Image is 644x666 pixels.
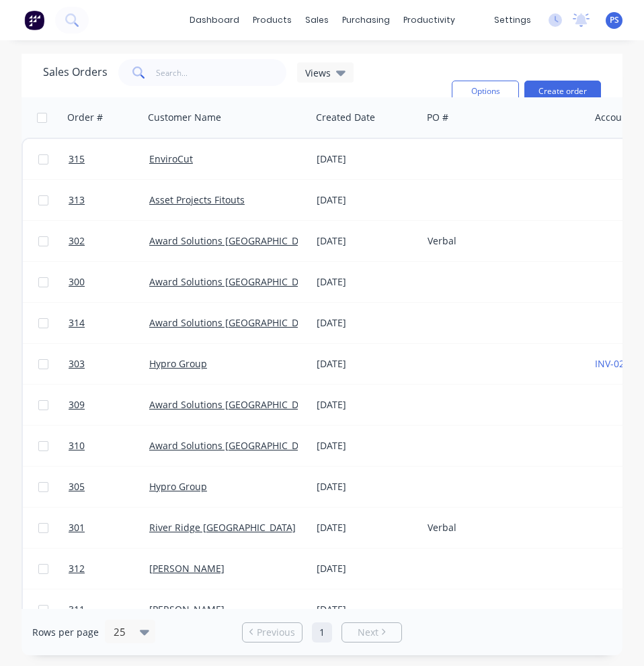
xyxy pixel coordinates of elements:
[69,234,85,248] span: 302
[427,111,448,124] div: PO #
[43,66,108,79] h1: Sales Orders
[237,622,407,643] ul: Pagination
[317,275,417,289] div: [DATE]
[487,10,538,30] div: settings
[149,398,318,411] a: Award Solutions [GEOGRAPHIC_DATA]
[524,81,601,102] button: Create order
[67,111,103,124] div: Order #
[69,139,149,179] a: 315
[24,10,44,30] img: Factory
[69,221,149,261] a: 302
[317,603,417,616] div: [DATE]
[69,467,149,507] a: 305
[149,316,318,329] a: Award Solutions [GEOGRAPHIC_DATA]
[317,398,417,412] div: [DATE]
[595,357,635,370] a: INV-0213
[243,626,302,639] a: Previous page
[69,521,85,534] span: 301
[149,234,318,247] a: Award Solutions [GEOGRAPHIC_DATA]
[69,152,85,166] span: 315
[69,589,149,630] a: 311
[69,193,85,207] span: 313
[69,180,149,220] a: 313
[316,111,375,124] div: Created Date
[69,480,85,493] span: 305
[358,626,378,639] span: Next
[428,521,577,534] div: Verbal
[452,81,519,102] button: Options
[312,622,332,643] a: Page 1 is your current page
[397,10,462,30] div: productivity
[317,152,417,166] div: [DATE]
[69,549,149,589] a: 312
[69,426,149,466] a: 310
[246,10,298,30] div: products
[69,357,85,371] span: 303
[32,626,99,639] span: Rows per page
[317,521,417,534] div: [DATE]
[149,439,318,452] a: Award Solutions [GEOGRAPHIC_DATA]
[149,357,207,370] a: Hypro Group
[428,234,577,248] div: Verbal
[148,111,221,124] div: Customer Name
[69,344,149,384] a: 303
[149,152,193,165] a: EnviroCut
[69,439,85,453] span: 310
[69,562,85,575] span: 312
[335,10,397,30] div: purchasing
[156,59,287,86] input: Search...
[317,234,417,248] div: [DATE]
[298,10,335,30] div: sales
[610,14,619,26] span: PS
[69,275,85,289] span: 300
[317,316,417,330] div: [DATE]
[183,10,246,30] a: dashboard
[317,562,417,575] div: [DATE]
[317,439,417,453] div: [DATE]
[149,193,245,206] a: Asset Projects Fitouts
[69,398,85,412] span: 309
[69,303,149,343] a: 314
[149,603,225,616] a: [PERSON_NAME]
[149,521,296,534] a: River Ridge [GEOGRAPHIC_DATA]
[149,562,225,575] a: [PERSON_NAME]
[149,480,207,493] a: Hypro Group
[69,385,149,425] a: 309
[149,275,318,288] a: Award Solutions [GEOGRAPHIC_DATA]
[342,626,401,639] a: Next page
[305,66,331,80] span: Views
[317,480,417,493] div: [DATE]
[69,262,149,302] a: 300
[69,508,149,548] a: 301
[69,316,85,330] span: 314
[69,603,85,616] span: 311
[257,626,295,639] span: Previous
[317,193,417,207] div: [DATE]
[317,357,417,371] div: [DATE]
